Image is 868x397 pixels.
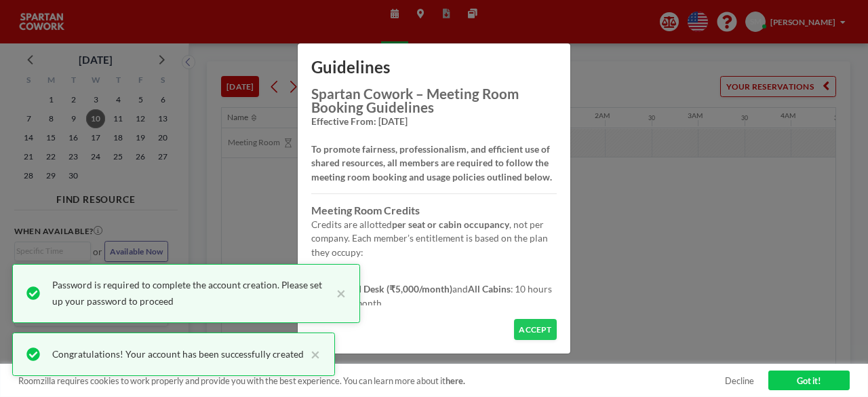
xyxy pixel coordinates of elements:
button: close [304,346,320,362]
a: Decline [725,375,754,386]
a: Got it! [768,371,850,391]
p: Credits are allotted , not per company. Each member’s entitlement is based on the plan they occupy: [311,218,556,260]
h2: Spartan Cowork – Meeting Room Booking Guidelines [311,87,556,115]
li: and : 10 hours per month [338,282,556,310]
button: close [330,277,346,309]
span: Roomzilla requires cookies to work properly and provide you with the best experience. You can lea... [18,375,725,386]
strong: Fixed Desk (₹5,000/month) [338,283,452,295]
strong: All Cabins [468,283,511,295]
a: here. [446,375,465,386]
strong: Effective From: [DATE] [311,115,408,127]
div: Password is required to complete the account creation. Please set up your password to proceed [52,277,330,309]
button: ACCEPT [514,319,557,340]
h1: Guidelines [298,43,570,87]
strong: To promote fairness, professionalism, and efficient use of shared resources, all members are requ... [311,143,552,183]
strong: per seat or cabin occupancy [392,219,509,230]
h3: Meeting Room Credits [311,204,556,218]
div: Congratulations! Your account has been successfully created [52,346,304,362]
